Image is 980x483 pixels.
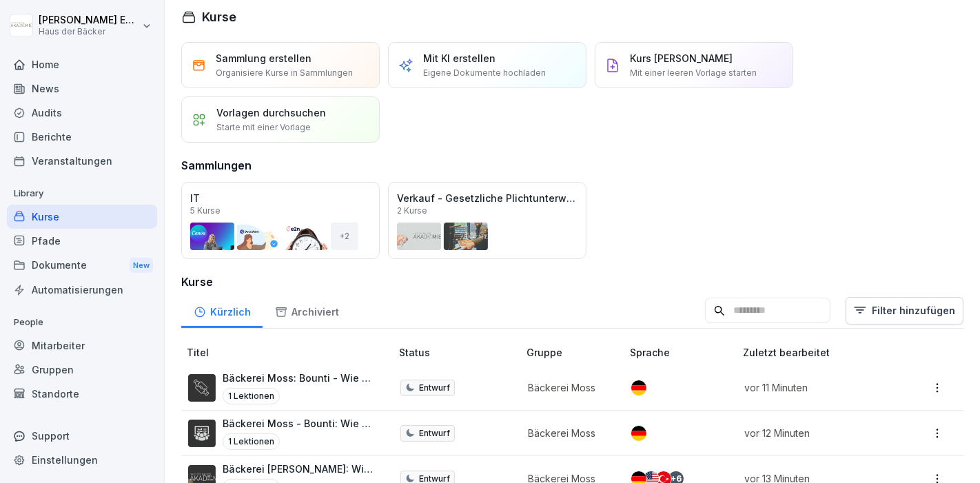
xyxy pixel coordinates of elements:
[423,67,546,79] p: Eigene Dokumente hochladen
[216,51,312,65] p: Sammlung erstellen
[216,67,353,79] p: Organisiere Kurse in Sammlungen
[216,121,311,134] p: Starte mit einer Vorlage
[7,311,157,333] p: People
[7,229,157,253] a: Pfade
[223,388,280,404] p: 1 Lektionen
[223,462,377,476] p: Bäckerei [PERSON_NAME]: Wie lade ich mir die Bounti App herunter?
[631,426,646,441] img: de.svg
[743,345,906,360] p: Zuletzt bearbeitet
[7,125,157,149] a: Berichte
[527,345,624,360] p: Gruppe
[528,380,607,395] p: Bäckerei Moss
[7,76,157,101] a: News
[263,293,351,328] a: Archiviert
[7,358,157,382] a: Gruppen
[7,382,157,406] a: Standorte
[190,191,371,205] p: IT
[397,191,578,205] p: Verkauf - Gesetzliche Plichtunterweisungen
[181,182,380,259] a: IT5 Kurse+2
[630,345,738,360] p: Sprache
[223,371,377,385] p: Bäckerei Moss: Bounti - Wie wird ein Kurs zugewiesen?
[187,345,394,360] p: Titel
[216,105,326,120] p: Vorlagen durchsuchen
[423,51,496,65] p: Mit KI erstellen
[39,14,139,26] p: [PERSON_NAME] Ehlerding
[744,426,890,440] p: vor 12 Minuten
[7,253,157,278] a: DokumenteNew
[7,183,157,205] p: Library
[181,157,252,174] h3: Sammlungen
[846,297,963,325] button: Filter hinzufügen
[7,253,157,278] div: Dokumente
[419,382,450,394] p: Entwurf
[188,374,216,402] img: pkjk7b66iy5o0dy6bqgs99sq.png
[419,427,450,440] p: Entwurf
[202,8,236,26] h1: Kurse
[181,274,963,290] h3: Kurse
[744,380,890,395] p: vor 11 Minuten
[331,223,358,250] div: + 2
[223,416,377,431] p: Bäckerei Moss - Bounti: Wie erzeuge ich einen Benutzerbericht?
[39,27,139,37] p: Haus der Bäcker
[188,420,216,447] img: h0ir0warzjvm1vzjfykkf11s.png
[190,207,221,215] p: 5 Kurse
[630,51,733,65] p: Kurs [PERSON_NAME]
[7,333,157,358] a: Mitarbeiter
[631,380,646,395] img: de.svg
[399,345,521,360] p: Status
[7,448,157,472] a: Einstellungen
[7,278,157,302] a: Automatisierungen
[388,182,586,259] a: Verkauf - Gesetzliche Plichtunterweisungen2 Kurse
[7,205,157,229] a: Kurse
[181,293,263,328] a: Kürzlich
[7,149,157,173] a: Veranstaltungen
[528,426,607,440] p: Bäckerei Moss
[130,258,153,274] div: New
[7,424,157,448] div: Support
[7,101,157,125] a: Audits
[223,433,280,450] p: 1 Lektionen
[397,207,427,215] p: 2 Kurse
[7,52,157,76] a: Home
[630,67,757,79] p: Mit einer leeren Vorlage starten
